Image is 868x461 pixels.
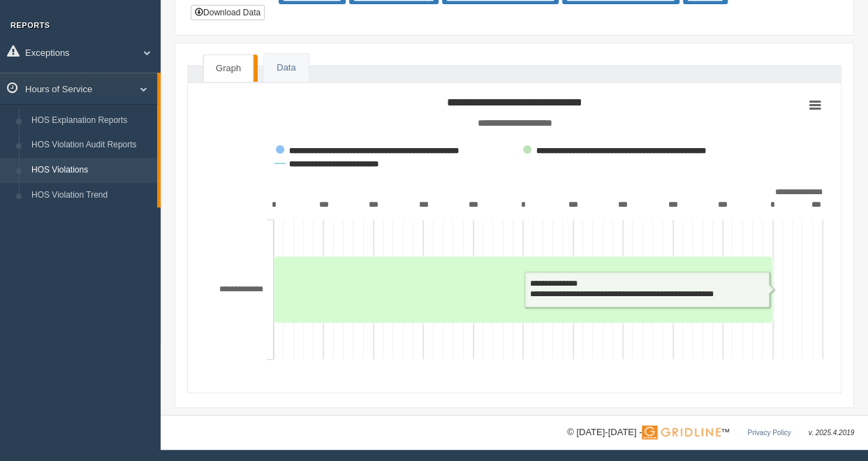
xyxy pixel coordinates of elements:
[567,425,854,440] div: © [DATE]-[DATE] - ™
[809,429,854,437] span: v. 2025.4.2019
[25,133,157,158] a: HOS Violation Audit Reports
[191,5,265,20] button: Download Data
[264,54,308,82] a: Data
[203,54,253,82] a: Graph
[25,183,157,208] a: HOS Violation Trend
[25,158,157,183] a: HOS Violations
[25,108,157,133] a: HOS Explanation Reports
[642,425,721,439] img: Gridline
[747,429,790,437] a: Privacy Policy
